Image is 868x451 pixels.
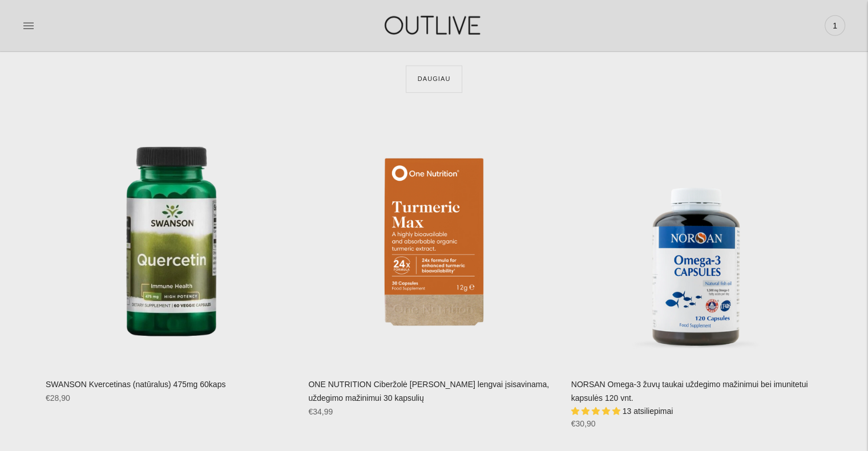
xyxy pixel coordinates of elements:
[308,380,549,403] a: ONE NUTRITION Ciberžolė [PERSON_NAME] lengvai įsisavinama, uždegimo mažinimui 30 kapsulių
[825,13,845,38] a: 1
[406,66,463,93] a: DAUGIAU
[571,116,822,367] a: NORSAN Omega-3 žuvų taukai uždegimo mažinimui bei imunitetui kapsulės 120 vnt.
[46,380,225,389] a: SWANSON Kvercetinas (natūralus) 475mg 60kaps
[308,407,333,416] span: €34,99
[362,6,505,45] img: OUTLIVE
[571,380,808,403] a: NORSAN Omega-3 žuvų taukai uždegimo mažinimui bei imunitetui kapsulės 120 vnt.
[46,393,70,403] span: €28,90
[623,407,673,416] span: 13 atsiliepimai
[571,407,623,416] span: 4.92 stars
[46,116,297,367] a: SWANSON Kvercetinas (natūralus) 475mg 60kaps
[827,18,843,34] span: 1
[571,419,596,428] span: €30,90
[308,116,559,367] a: ONE NUTRITION Ciberžolė Max Kurkuminas lengvai įsisavinama, uždegimo mažinimui 30 kapsulių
